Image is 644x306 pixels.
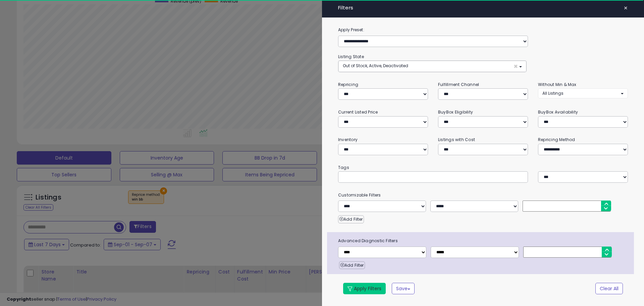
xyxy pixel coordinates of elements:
[595,283,623,294] button: Clear All
[338,54,364,59] small: Listing State
[338,215,364,223] button: Add Filter
[538,82,577,87] small: Without Min & Max
[338,5,628,11] h4: Filters
[338,137,358,142] small: Inventory
[392,283,415,294] button: Save
[624,3,628,13] span: ×
[338,82,358,87] small: Repricing
[621,3,631,13] button: ×
[343,283,386,294] button: Apply Filters
[333,164,633,171] small: Tags
[333,191,633,199] small: Customizable Filters
[333,26,633,34] label: Apply Preset:
[538,109,578,115] small: BuyBox Availability
[339,261,365,269] button: Add Filter
[542,90,563,96] span: All Listings
[438,137,475,142] small: Listings with Cost
[538,137,575,142] small: Repricing Method
[343,63,408,69] span: Out of Stock, Active, Deactivated
[338,61,526,72] button: Out of Stock, Active, Deactivated ×
[338,109,378,115] small: Current Listed Price
[438,109,473,115] small: BuyBox Eligibility
[514,63,518,70] span: ×
[538,88,628,98] button: All Listings
[438,82,479,87] small: Fulfillment Channel
[333,237,634,245] span: Advanced Diagnostic Filters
